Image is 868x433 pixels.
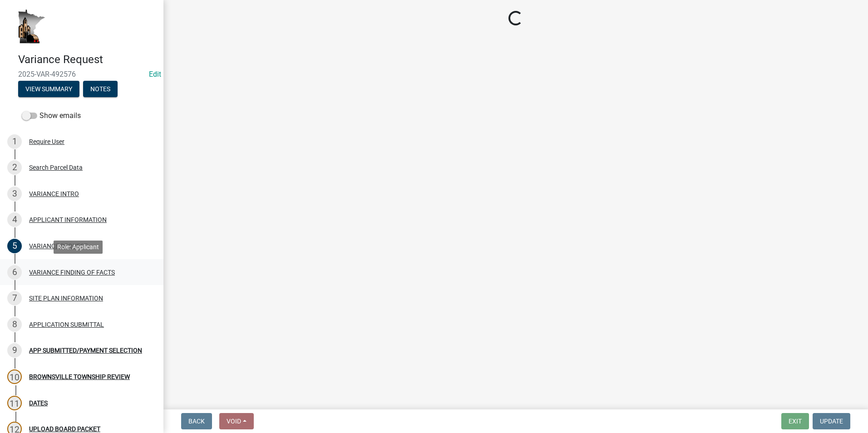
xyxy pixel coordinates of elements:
[149,70,161,79] a: Edit
[188,418,205,425] span: Back
[7,369,22,384] div: 10
[29,400,48,406] div: DATES
[83,86,118,93] wm-modal-confirm: Notes
[18,86,79,93] wm-modal-confirm: Summary
[7,134,22,149] div: 1
[29,295,103,301] div: SITE PLAN INFORMATION
[7,317,22,332] div: 8
[83,81,118,97] button: Notes
[29,164,83,171] div: Search Parcel Data
[7,343,22,358] div: 9
[7,239,22,253] div: 5
[54,241,103,254] div: Role: Applicant
[29,191,79,197] div: VARIANCE INTRO
[149,70,161,79] wm-modal-confirm: Edit Application Number
[18,10,45,44] img: Houston County, Minnesota
[7,187,22,201] div: 3
[29,426,100,432] div: UPLOAD BOARD PACKET
[29,269,115,276] div: VARIANCE FINDING OF FACTS
[18,53,156,66] h4: Variance Request
[813,413,850,429] button: Update
[18,81,79,97] button: View Summary
[29,321,104,328] div: APPLICATION SUBMITTAL
[18,70,145,79] span: 2025-VAR-492576
[7,265,22,280] div: 6
[181,413,212,429] button: Back
[7,212,22,227] div: 4
[7,291,22,305] div: 7
[29,243,88,249] div: VARIANCE REQUEST
[820,418,843,425] span: Update
[29,347,142,354] div: APP SUBMITTED/PAYMENT SELECTION
[29,216,107,223] div: APPLICANT INFORMATION
[22,110,81,121] label: Show emails
[227,418,241,425] span: Void
[781,413,809,429] button: Exit
[29,138,64,145] div: Require User
[7,160,22,175] div: 2
[29,374,130,380] div: BROWNSVILLE TOWNSHIP REVIEW
[7,396,22,410] div: 11
[219,413,254,429] button: Void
